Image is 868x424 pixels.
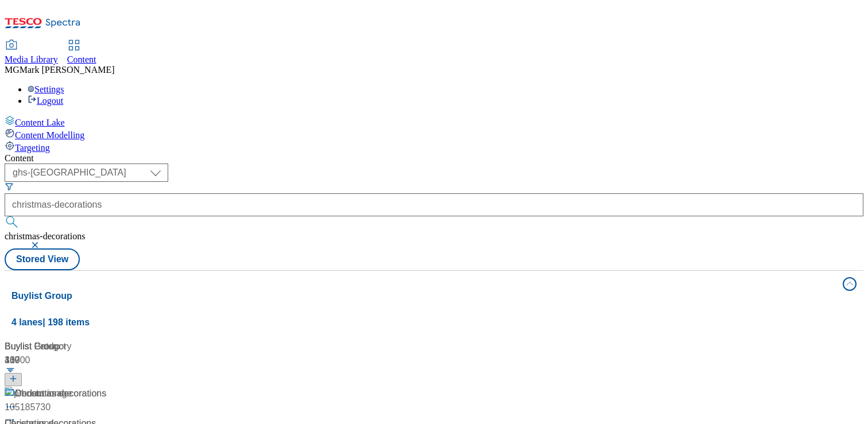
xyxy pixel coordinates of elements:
span: Media Library [5,55,58,64]
div: Buylist Product [5,340,375,353]
span: Mark [PERSON_NAME] [20,65,115,75]
svg: Search Filters [5,182,14,191]
div: Content [5,153,863,164]
h4: Buylist Group [11,289,836,303]
span: Targeting [15,143,50,153]
input: Search [5,193,863,216]
a: Content [67,41,96,65]
a: Content Modelling [5,128,863,141]
a: Targeting [5,141,863,153]
div: Decorations [15,387,64,400]
span: christmas-decorations [5,231,85,241]
button: Stored View [5,248,80,270]
a: Media Library [5,41,58,65]
span: Content Modelling [15,130,84,140]
a: Logout [28,96,63,106]
div: 430 [5,353,156,367]
div: 10000 [5,353,375,367]
span: MG [5,65,20,75]
div: Buylist Category [5,340,156,353]
a: Settings [28,84,64,94]
span: 4 lanes | 198 items [11,317,90,327]
a: Content Lake [5,115,863,128]
button: Buylist Group4 lanes| 198 items [5,271,863,335]
span: Content [67,55,96,64]
span: Content Lake [15,118,65,127]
